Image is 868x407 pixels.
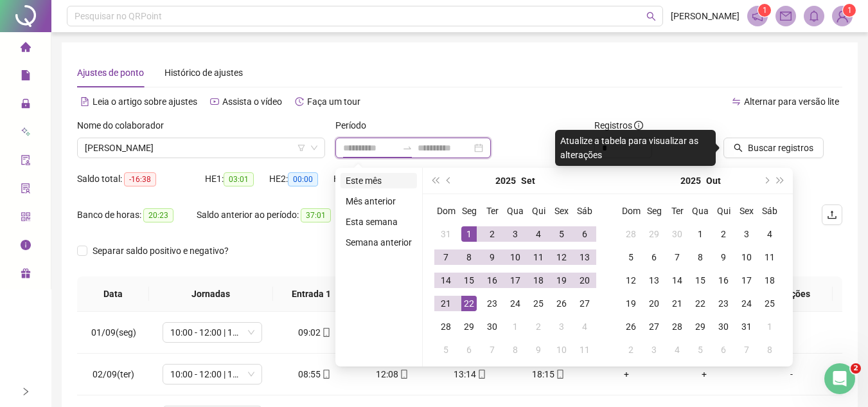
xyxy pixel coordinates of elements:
div: 12 [554,249,569,265]
span: youtube [210,97,219,106]
div: 20 [646,296,662,311]
span: Histórico de ajustes [164,68,243,78]
td: 2025-10-09 [712,246,735,269]
td: 2025-09-18 [527,269,550,292]
div: 19 [554,273,569,288]
label: Nome do colaborador [77,118,172,132]
div: 13 [646,273,662,288]
span: audit [21,149,31,175]
div: 24 [508,296,523,311]
td: 2025-10-06 [642,246,666,269]
li: Este mês [341,173,417,188]
sup: Atualize o seu contato no menu Meus Dados [843,4,856,17]
span: swap [732,97,741,106]
td: 2025-09-02 [481,222,504,246]
td: 2025-10-04 [573,315,596,338]
td: 2025-10-10 [550,338,573,361]
th: Entrada 1 [273,276,350,312]
li: Esta semana [341,214,417,230]
li: Semana anterior [341,235,417,250]
span: 37:01 [301,208,331,222]
div: + [675,367,732,381]
div: Banco de horas: [77,208,197,222]
th: Qui [527,199,550,222]
div: Atualize a tabela para visualizar as alterações [555,130,716,166]
div: 8 [762,342,777,357]
span: mobile [321,370,331,379]
td: 2025-10-05 [619,246,642,269]
div: 6 [577,226,592,242]
div: 3 [508,226,523,242]
span: 10:00 - 12:00 | 13:00 - 19:00 [170,365,254,384]
div: 5 [693,342,708,357]
td: 2025-10-20 [642,292,666,315]
div: 14 [438,273,454,288]
td: 2025-10-01 [504,315,527,338]
div: 4 [577,319,592,334]
div: 22 [461,296,477,311]
sup: 1 [758,4,771,17]
div: 10 [739,249,754,265]
td: 2025-10-22 [689,292,712,315]
td: 2025-09-30 [666,222,689,246]
div: 25 [531,296,546,311]
td: 2025-09-08 [457,246,481,269]
div: 16 [716,273,731,288]
div: 21 [669,296,685,311]
div: 27 [577,296,592,311]
td: 2025-08-31 [434,222,457,246]
div: 13:14 [441,367,499,381]
span: mobile [476,370,486,379]
th: Qua [689,199,712,222]
div: 11 [762,249,777,265]
span: Assista o vídeo [222,96,282,107]
th: Sex [735,199,758,222]
div: 23 [484,296,500,311]
td: 2025-09-12 [550,246,573,269]
td: 2025-09-26 [550,292,573,315]
div: 12:08 [364,367,421,381]
div: 9 [484,249,500,265]
td: 2025-11-08 [758,338,781,361]
button: month panel [521,168,535,194]
div: HE 1: [205,172,269,186]
div: 26 [554,296,569,311]
div: 21 [438,296,454,311]
div: 15 [693,273,708,288]
div: 6 [646,249,662,265]
div: 1 [461,226,477,242]
th: Qui [712,199,735,222]
td: 2025-10-31 [735,315,758,338]
div: 29 [693,319,708,334]
td: 2025-09-04 [527,222,550,246]
span: lock [21,93,31,118]
div: 1 [762,319,777,334]
div: 09:02 [286,325,343,339]
div: 7 [438,249,454,265]
button: Buscar registros [723,138,824,158]
td: 2025-10-08 [689,246,712,269]
span: 01/09(seg) [91,327,136,338]
td: 2025-09-03 [504,222,527,246]
span: mobile [398,370,409,379]
div: 2 [623,342,639,357]
div: Saldo total: [77,172,205,186]
span: history [295,97,304,106]
td: 2025-10-03 [735,222,758,246]
td: 2025-09-09 [481,246,504,269]
iframe: Intercom live chat [824,363,855,394]
td: 2025-11-03 [642,338,666,361]
img: 88860 [833,6,852,26]
div: 8 [461,249,477,265]
div: 2 [716,226,731,242]
span: to [402,143,412,153]
div: 28 [623,226,639,242]
div: 9 [531,342,546,357]
span: file [21,64,31,90]
span: notification [752,10,763,22]
span: search [734,143,743,152]
td: 2025-11-06 [712,338,735,361]
div: 18:15 [520,367,577,381]
span: bell [808,10,820,22]
div: 10 [508,249,523,265]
